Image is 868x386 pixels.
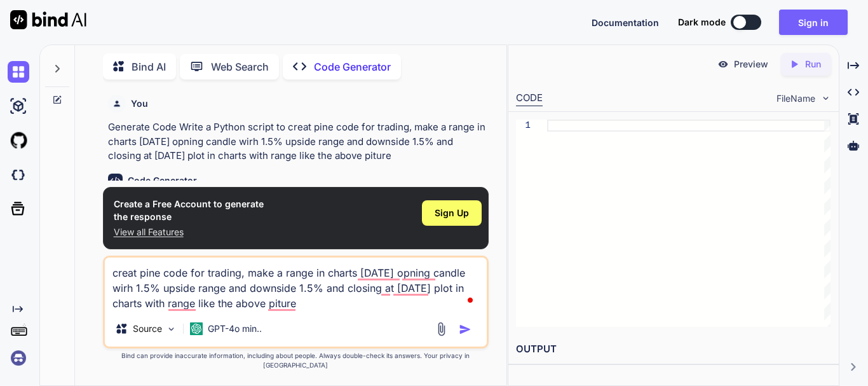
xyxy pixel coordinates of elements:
p: Generate Code Write a Python script to creat pine code for trading, make a range in charts [DATE]... [108,120,486,163]
p: GPT-4o min.. [208,322,262,335]
p: Preview [734,58,768,71]
textarea: To enrich screen reader interactions, please activate Accessibility in Grammarly extension settings [105,258,487,311]
img: Pick Models [166,324,177,334]
span: Documentation [592,17,659,28]
img: signin [8,347,29,369]
p: View all Features [114,226,264,238]
p: Bind AI [132,59,166,74]
div: 1 [516,120,531,132]
span: Sign Up [435,207,469,219]
img: attachment [434,322,449,336]
p: Code Generator [314,59,391,74]
p: Web Search [211,59,269,74]
span: Dark mode [678,16,726,29]
img: icon [459,323,471,336]
span: FileName [776,92,815,105]
h2: OUTPUT [508,334,839,364]
h1: Create a Free Account to generate the response [114,198,264,223]
img: GPT-4o mini [190,322,203,335]
img: preview [717,59,729,70]
img: chevron down [820,93,831,104]
img: darkCloudIdeIcon [8,164,29,186]
p: Run [805,58,821,71]
button: Sign in [779,10,848,35]
img: Bind AI [10,10,86,29]
p: Source [133,322,162,335]
img: githubLight [8,130,29,151]
p: Bind can provide inaccurate information, including about people. Always double-check its answers.... [103,351,489,370]
img: chat [8,61,29,83]
h6: Code Generator [128,174,197,187]
button: Documentation [592,16,659,29]
div: CODE [516,91,543,106]
img: ai-studio [8,95,29,117]
h6: You [131,97,148,110]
